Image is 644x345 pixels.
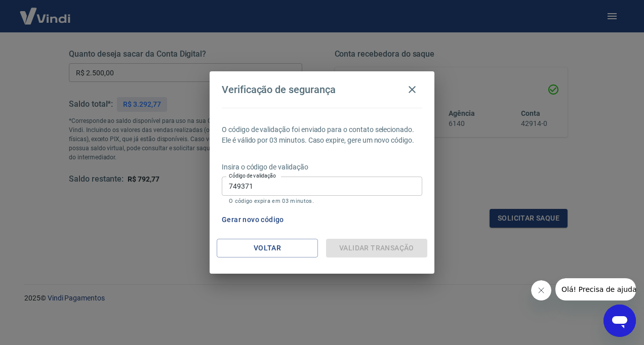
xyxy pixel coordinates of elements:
p: O código expira em 03 minutos. [229,198,415,204]
h4: Verificação de segurança [222,83,336,96]
p: O código de validação foi enviado para o contato selecionado. Ele é válido por 03 minutos. Caso e... [222,124,422,146]
iframe: Button to launch messaging window [603,305,636,337]
iframe: Close message [531,280,551,300]
button: Voltar [217,239,318,257]
iframe: Message from company [555,278,636,300]
span: Olá! Precisa de ajuda? [6,7,85,15]
label: Código de validação [229,172,276,180]
p: Insira o código de validação [222,162,422,172]
button: Gerar novo código [218,210,288,229]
